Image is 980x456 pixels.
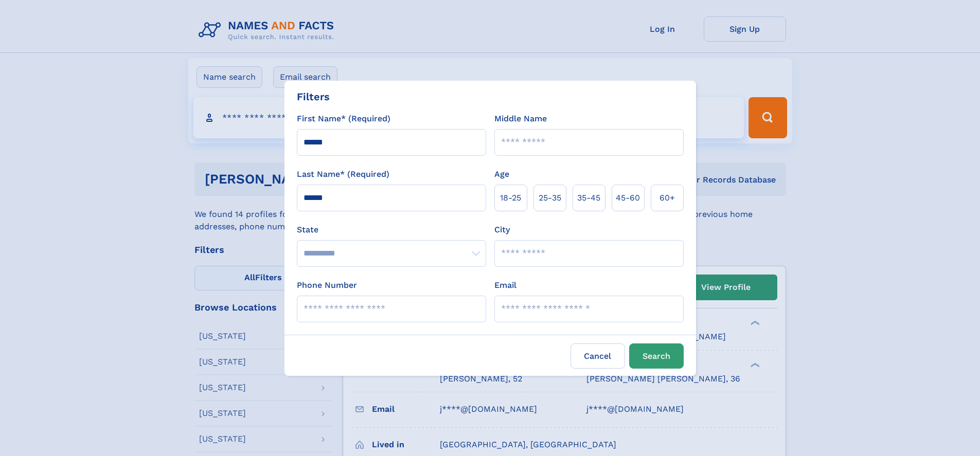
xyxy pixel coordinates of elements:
[500,192,521,204] span: 18‑25
[571,343,625,369] label: Cancel
[297,279,357,291] label: Phone Number
[660,192,675,204] span: 60+
[494,168,509,180] label: Age
[297,89,330,104] div: Filters
[539,192,561,204] span: 25‑35
[577,192,600,204] span: 35‑45
[494,113,547,125] label: Middle Name
[494,224,510,236] label: City
[297,168,389,180] label: Last Name* (Required)
[629,343,684,369] button: Search
[494,279,516,291] label: Email
[616,192,640,204] span: 45‑60
[297,113,390,125] label: First Name* (Required)
[297,224,486,236] label: State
